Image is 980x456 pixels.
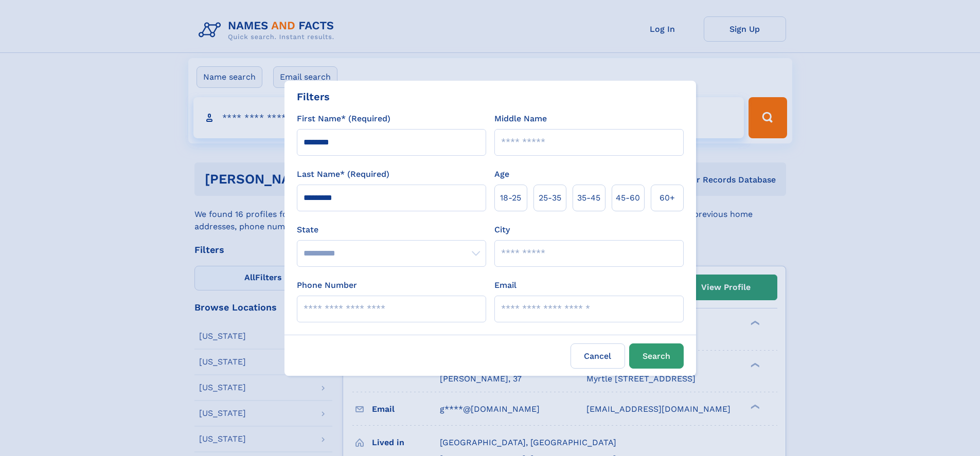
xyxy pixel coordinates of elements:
[297,168,389,180] label: Last Name* (Required)
[616,192,640,204] span: 45‑60
[297,89,330,104] div: Filters
[494,279,516,291] label: Email
[297,224,486,236] label: State
[494,113,547,125] label: Middle Name
[660,192,675,204] span: 60+
[571,343,625,369] label: Cancel
[297,113,390,125] label: First Name* (Required)
[494,224,510,236] label: City
[629,343,684,369] button: Search
[500,192,521,204] span: 18‑25
[539,192,561,204] span: 25‑35
[297,279,357,291] label: Phone Number
[494,168,509,180] label: Age
[577,192,600,204] span: 35‑45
